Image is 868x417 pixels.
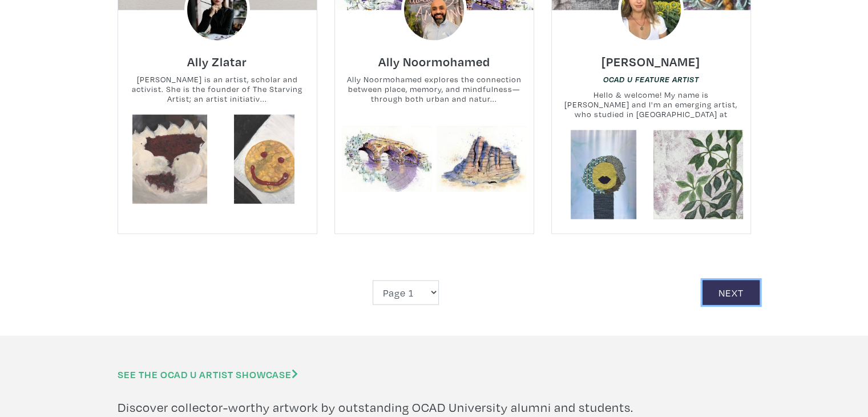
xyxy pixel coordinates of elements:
[603,74,699,85] a: OCAD U Feature Artist
[603,75,699,84] em: OCAD U Feature Artist
[187,54,247,69] h6: Ally Zlatar
[552,90,750,120] small: Hello & welcome! My name is [PERSON_NAME] and I'm an emerging artist, who studied in [GEOGRAPHIC_...
[378,51,490,64] a: Ally Noormohamed
[335,74,534,105] small: Ally Noormohamed explores the connection between place, memory, and mindfulness—through both urba...
[118,368,298,381] a: See the OCAD U Artist Showcase
[187,51,247,64] a: Ally Zlatar
[601,54,700,69] h6: [PERSON_NAME]
[703,280,760,305] a: Next
[118,398,751,417] p: Discover collector-worthy artwork by outstanding OCAD University alumni and students.
[378,54,490,69] h6: Ally Noormohamed
[601,51,700,64] a: [PERSON_NAME]
[118,74,317,105] small: [PERSON_NAME] is an artist, scholar and activist. She is the founder of The Starving Artist; an a...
